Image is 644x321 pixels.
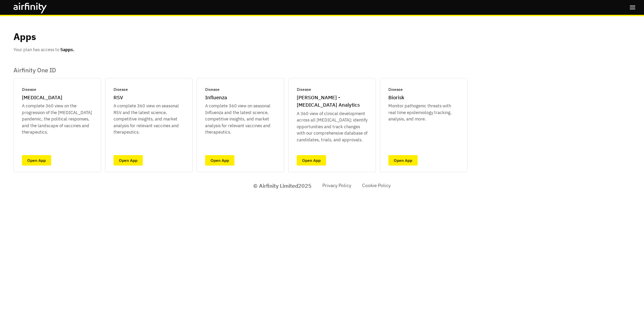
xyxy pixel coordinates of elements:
p: [PERSON_NAME] - [MEDICAL_DATA] Analytics [297,94,367,109]
p: A complete 360 view on seasonal RSV and the latest science, competitive insights, and market anal... [114,103,184,136]
a: Open App [297,155,326,166]
a: Privacy Policy [322,182,351,189]
p: Apps [13,30,36,44]
p: Disease [205,86,220,93]
p: Monitor pathogenic threats with real time epidemiology tracking, analysis, and more. [388,103,459,122]
p: A complete 360 view on seasonal Influenza and the latest science, competitive insights, and marke... [205,103,276,136]
p: Disease [22,86,36,93]
p: [MEDICAL_DATA] [22,94,62,102]
p: RSV [114,94,123,102]
a: Open App [114,155,143,166]
p: Disease [297,86,311,93]
a: Open App [388,155,418,166]
p: Disease [388,86,403,93]
p: Disease [114,86,128,93]
p: Airfinity One ID [13,67,468,74]
p: Your plan has access to [13,46,74,53]
p: Biorisk [388,94,404,102]
p: Influenza [205,94,227,102]
b: 5 apps. [60,47,74,52]
a: Open App [22,155,51,166]
a: Open App [205,155,234,166]
p: A 360 view of clinical development across all [MEDICAL_DATA]; identify opportunities and track ch... [297,110,367,143]
p: © Airfinity Limited 2025 [253,182,312,190]
p: A complete 360 view on the progression of the [MEDICAL_DATA] pandemic, the political responses, a... [22,103,93,136]
a: Cookie Policy [362,182,391,189]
